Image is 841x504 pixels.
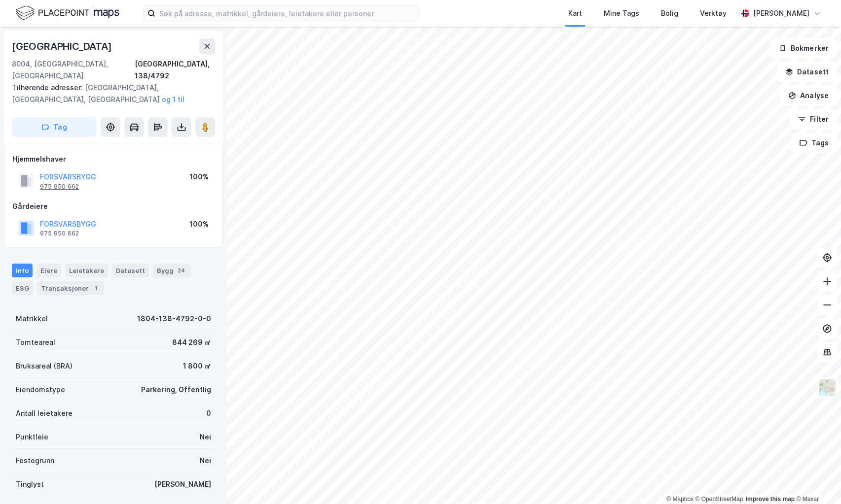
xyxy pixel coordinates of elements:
a: OpenStreetMap [695,496,743,503]
div: [PERSON_NAME] [154,478,211,490]
div: Gårdeiere [12,201,215,212]
div: Kontrollprogram for chat [792,457,841,504]
div: 975 950 662 [40,230,79,237]
div: [GEOGRAPHIC_DATA], 138/4792 [135,58,215,82]
div: 24 [176,266,187,275]
div: 1804-138-4792-0-0 [137,313,211,325]
img: Z [818,378,837,397]
div: 1 [91,283,101,293]
div: Mine Tags [604,7,639,19]
div: Tomteareal [16,336,55,348]
a: Improve this map [746,496,795,503]
div: Antall leietakere [16,407,73,419]
div: Info [12,264,33,277]
div: 8004, [GEOGRAPHIC_DATA], [GEOGRAPHIC_DATA] [12,58,135,82]
div: 100% [189,171,209,183]
div: Tinglyst [16,478,44,490]
span: Tilhørende adresser: [12,83,85,92]
div: Hjemmelshaver [12,153,215,165]
div: Bolig [661,7,678,19]
div: 975 950 662 [40,183,79,191]
div: Parkering, Offentlig [141,384,211,396]
div: 0 [206,407,211,419]
div: Eiendomstype [16,384,65,396]
div: ESG [12,281,33,295]
div: Nei [200,431,211,443]
div: 844 269 ㎡ [172,336,211,348]
div: Leietakere [65,264,108,277]
div: 100% [189,218,209,230]
input: Søk på adresse, matrikkel, gårdeiere, leietakere eller personer [155,6,419,21]
button: Bokmerker [770,38,837,58]
div: Nei [200,455,211,467]
button: Datasett [777,62,837,82]
div: Datasett [112,264,149,277]
div: Bruksareal (BRA) [16,360,73,372]
div: Eiere [37,264,61,277]
img: logo.f888ab2527a4732fd821a326f86c7f29.svg [16,4,119,22]
div: 1 800 ㎡ [183,360,211,372]
button: Analyse [780,86,837,105]
div: Transaksjoner [37,281,105,295]
div: Kart [568,7,582,19]
div: Verktøy [700,7,727,19]
div: [PERSON_NAME] [753,7,809,19]
div: [GEOGRAPHIC_DATA] [12,38,114,54]
div: [GEOGRAPHIC_DATA], [GEOGRAPHIC_DATA], [GEOGRAPHIC_DATA] [12,82,207,105]
div: Festegrunn [16,455,54,467]
button: Tag [12,117,97,137]
div: Punktleie [16,431,48,443]
a: Mapbox [666,496,694,503]
button: Filter [790,109,837,129]
div: Matrikkel [16,313,48,325]
button: Tags [791,133,837,153]
div: Bygg [153,264,191,277]
iframe: Chat Widget [792,457,841,504]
